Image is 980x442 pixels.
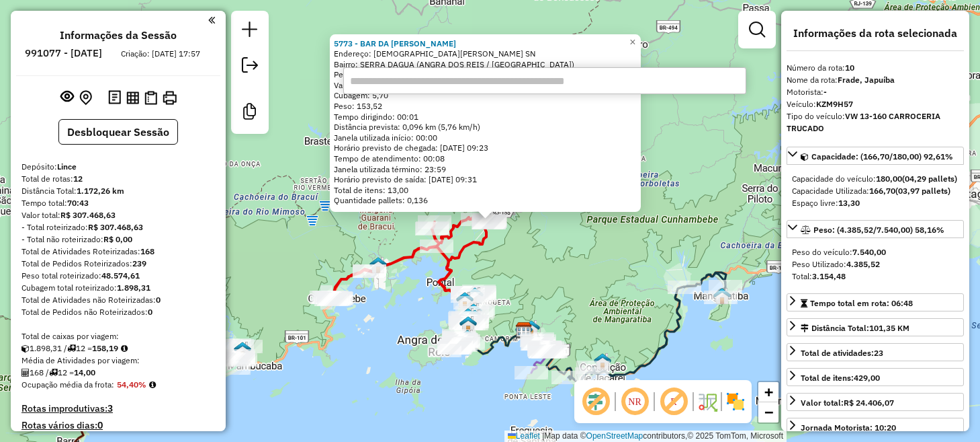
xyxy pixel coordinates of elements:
[160,88,179,108] button: Imprimir Rotas
[334,48,637,59] div: Endereço: [DEMOGRAPHIC_DATA][PERSON_NAME] SN
[787,147,964,165] a: Capacidade: (166,70/180,00) 92,61%
[334,195,637,206] div: Quantidade pallets: 0,136
[236,16,263,46] a: Nova sessão e pesquisa
[121,344,128,353] i: Meta Caixas/viagem: 1,00 Diferença: 157,19
[105,87,124,108] button: Logs desbloquear sessão
[21,258,215,270] div: Total de Pedidos Roteirizados:
[466,287,484,304] img: Setor 603
[21,282,215,294] div: Cubagem total roteirizado:
[787,220,964,238] a: Peso: (4.385,52/7.540,00) 58,16%
[508,431,540,441] a: Leaflet
[801,422,896,434] div: Jornada Motorista: 10:20
[334,185,637,196] div: Total de itens: 13,00
[456,291,474,309] img: RN Praia da Ribeira
[580,385,612,418] span: Exibir deslocamento
[67,344,76,353] i: Total de rotas
[465,303,482,320] img: Setor 601
[21,294,215,306] div: Total de Atividades não Roteirizadas:
[142,88,160,108] button: Visualizar Romaneio
[787,393,964,411] a: Valor total:R$ 24.406,07
[21,185,215,197] div: Distância Total:
[459,307,477,325] img: Setor 602
[504,431,787,442] div: Map data © contributors,© 2025 TomTom, Microsoft
[787,86,964,98] div: Motorista:
[787,343,964,361] a: Total de atividades:23
[764,404,773,420] span: −
[77,87,95,108] button: Centralizar mapa no depósito ou ponto de apoio
[21,306,215,318] div: Total de Pedidos não Roteirizados:
[148,307,152,317] strong: 0
[787,241,964,288] div: Peso: (4.385,52/7.540,00) 58,16%
[21,270,215,282] div: Peso total roteirizado:
[523,320,540,337] img: CASA 364
[787,168,964,215] div: Capacidade: (166,70/180,00) 92,61%
[459,316,477,333] img: RN Cunhambebe
[792,185,959,197] div: Capacidade Utilizada:
[334,112,637,122] div: Tempo dirigindo: 00:01
[713,287,731,305] img: Mangaratiba
[236,52,263,82] a: Exportar sessão
[25,47,102,59] h6: 991077 - [DATE]
[103,234,132,244] strong: R$ 0,00
[21,344,30,353] i: Cubagem total roteirizado
[801,322,909,334] div: Distância Total:
[21,173,215,185] div: Total de rotas:
[234,341,251,359] img: RN Paraty
[594,353,611,370] img: RN Mangaratiba (R. do Barco)
[92,343,118,353] strong: 158,19
[334,174,637,185] div: Horário previsto de saída: [DATE] 09:31
[57,161,77,172] strong: Lince
[49,369,58,377] i: Total de rotas
[334,69,637,80] div: Pedidos:
[459,329,476,346] img: Angra dos Reis
[334,91,637,102] div: Cubagem: 5,70
[876,174,902,184] strong: 180,00
[787,318,964,336] a: Distância Total:101,35 KM
[156,295,161,305] strong: 0
[758,402,778,422] a: Zoom out
[21,209,215,221] div: Valor total:
[764,383,773,400] span: +
[629,36,635,48] span: ×
[792,197,959,209] div: Espaço livre:
[787,62,964,74] div: Número da rota:
[902,174,957,184] strong: (04,29 pallets)
[787,27,964,40] h4: Informações da rota selecionada
[787,110,964,135] div: Tipo do veículo:
[813,225,944,235] span: Peso: (4.385,52/7.540,00) 58,16%
[801,397,894,409] div: Valor total:
[21,221,215,233] div: - Total roteirizado:
[810,298,913,308] span: Tempo total em rota: 06:48
[208,12,215,28] a: Clique aqui para minimizar o painel
[801,348,883,358] span: Total de atividades:
[787,418,964,436] a: Jornada Motorista: 10:20
[334,38,456,48] a: 5773 - BAR DA [PERSON_NAME]
[542,431,544,441] span: |
[21,367,215,379] div: 168 / 12 =
[58,87,77,108] button: Exibir sessão original
[811,151,953,161] span: Capacidade: (166,70/180,00) 92,61%
[869,323,909,333] span: 101,35 KM
[787,293,964,311] a: Tempo total em rota: 06:48
[787,368,964,386] a: Total de itens:429,00
[116,48,206,60] div: Criação: [DATE] 17:57
[132,258,146,268] strong: 239
[787,74,964,86] div: Nome da rota:
[21,420,215,431] h4: Rotas vários dias:
[21,197,215,209] div: Tempo total:
[334,164,637,175] div: Janela utilizada término: 23:59
[21,403,215,414] h4: Rotas improdutivas:
[334,143,637,153] div: Horário previsto de chegada: [DATE] 09:23
[792,258,959,270] div: Peso Utilizado:
[838,75,895,85] strong: Frade, Japuíba
[792,173,959,185] div: Capacidade do veículo:
[88,222,143,232] strong: R$ 307.468,63
[369,256,387,274] img: Setor 621
[515,322,533,339] img: Lince
[117,283,150,293] strong: 1.898,31
[846,259,880,269] strong: 4.385,52
[787,111,940,133] strong: VW 13-160 CARROCERIA TRUCADO
[658,385,690,418] span: Exibir rótulo
[140,246,154,256] strong: 168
